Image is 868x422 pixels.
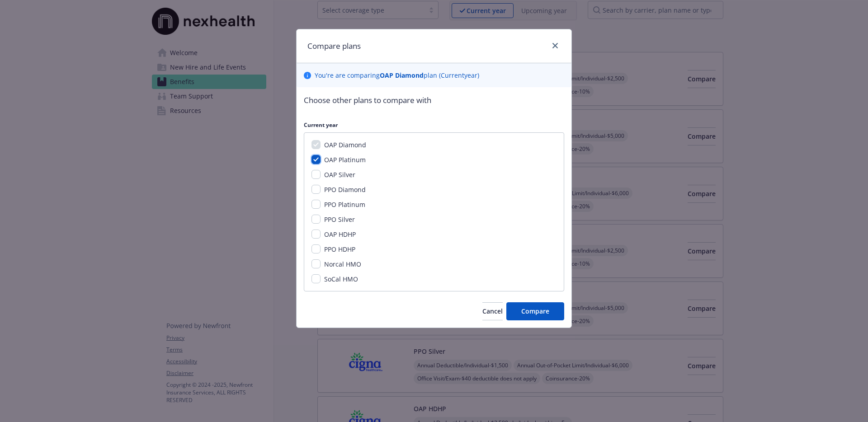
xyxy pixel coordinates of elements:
[506,302,564,320] button: Compare
[324,200,365,209] span: PPO Platinum
[324,141,366,149] span: OAP Diamond
[521,307,549,315] span: Compare
[324,215,355,224] span: PPO Silver
[304,94,564,106] p: Choose other plans to compare with
[550,40,561,51] a: close
[324,245,355,253] span: PPO HDHP
[324,185,366,194] span: PPO Diamond
[324,275,358,283] span: SoCal HMO
[307,40,361,52] h1: Compare plans
[482,302,503,320] button: Cancel
[304,121,564,129] p: Current year
[324,260,361,268] span: Norcal HMO
[482,307,503,315] span: Cancel
[380,71,424,80] b: OAP Diamond
[324,155,366,164] span: OAP Platinum
[324,230,356,239] span: OAP HDHP
[324,170,355,179] span: OAP Silver
[315,70,479,80] p: You ' re are comparing plan ( Current year)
